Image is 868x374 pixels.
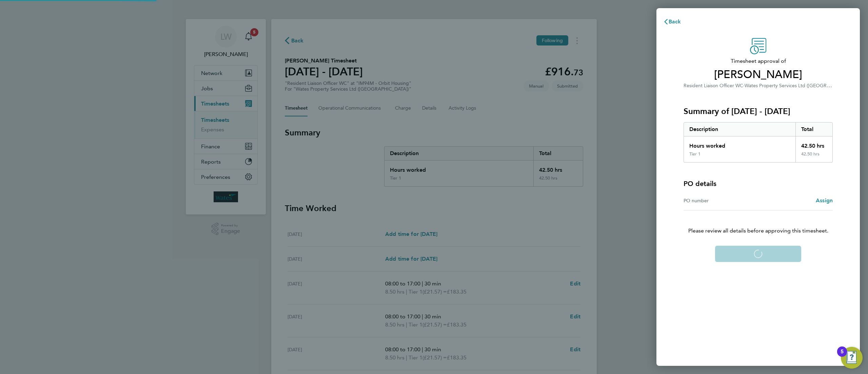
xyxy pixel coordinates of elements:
span: Wates Property Services Ltd ([GEOGRAPHIC_DATA]) [745,82,858,89]
div: Hours worked [684,136,795,151]
span: [PERSON_NAME] [684,68,833,81]
div: Description [684,123,795,136]
div: Total [795,123,833,136]
a: Assign [816,197,833,205]
div: PO number [684,197,758,205]
button: Back [656,15,688,29]
div: Tier 1 [689,151,701,157]
span: Resident Liaison Officer WC [684,83,743,89]
div: 42.50 hrs [795,151,833,162]
span: Timesheet approval of [684,57,833,65]
div: Summary of 20 - 26 Sep 2025 [684,122,833,163]
div: 42.50 hrs [795,136,833,151]
h3: Summary of [DATE] - [DATE] [684,106,833,117]
span: Back [669,18,681,25]
div: 5 [841,352,844,360]
p: Please review all details before approving this timesheet. [675,210,841,235]
span: Assign [816,197,833,204]
h4: PO details [684,179,716,188]
span: · [743,83,745,89]
button: Open Resource Center, 5 new notifications [841,347,863,369]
